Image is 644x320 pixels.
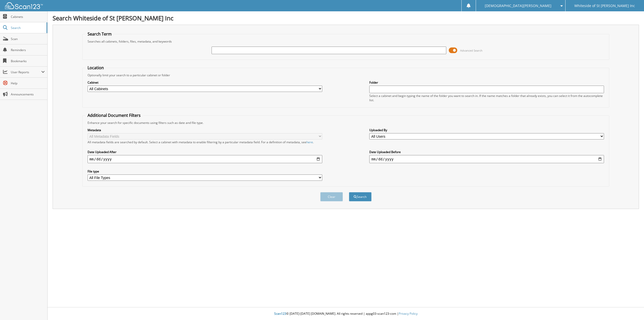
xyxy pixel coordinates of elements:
span: Cabinets [11,15,45,19]
div: Select a cabinet and begin typing the name of the folder you want to search in. If the name match... [369,94,604,102]
legend: Location [85,65,106,70]
a: Privacy Policy [399,311,418,316]
label: Date Uploaded After [88,150,322,154]
legend: Search Term [85,31,114,37]
label: Date Uploaded Before [369,150,604,154]
div: Enhance your search for specific documents using filters such as date and file type. [85,121,607,125]
span: Bookmarks [11,59,45,63]
button: Clear [320,192,343,201]
span: Reminders [11,48,45,52]
label: Uploaded By [369,128,604,132]
button: Search [349,192,372,201]
div: Searches all cabinets, folders, files, metadata, and keywords [85,39,607,44]
label: Cabinet [88,80,322,85]
label: Metadata [88,128,322,132]
input: start [88,155,322,163]
a: here [306,140,313,144]
span: Search [11,26,44,30]
span: [DEMOGRAPHIC_DATA][PERSON_NAME] [485,4,551,7]
label: File type [88,169,322,173]
span: User Reports [11,70,41,74]
div: All metadata fields are searched by default. Select a cabinet with metadata to enable filtering b... [88,140,322,144]
div: Optionally limit your search to a particular cabinet or folder [85,73,607,77]
span: Advanced Search [460,49,482,52]
span: Scan123 [274,311,286,316]
h1: Search Whiteside of St [PERSON_NAME] Inc [53,14,639,22]
label: Folder [369,80,604,85]
span: Whiteside of St [PERSON_NAME] Inc [574,4,635,7]
span: Scan [11,37,45,41]
div: © [DATE]-[DATE] [DOMAIN_NAME]. All rights reserved | appg03-scan123-com | [48,308,644,320]
img: scan123-logo-white.svg [5,2,43,9]
span: Help [11,81,45,85]
span: Announcements [11,92,45,96]
legend: Additional Document Filters [85,113,143,118]
input: end [369,155,604,163]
